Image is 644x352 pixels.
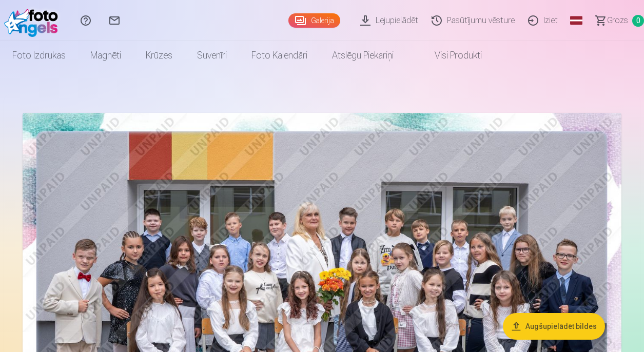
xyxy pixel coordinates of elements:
a: Krūzes [133,41,185,70]
a: Magnēti [78,41,133,70]
a: Visi produkti [406,41,494,70]
img: /fa3 [4,4,63,37]
span: 0 [632,15,644,27]
a: Galerija [288,13,340,28]
button: Augšupielādēt bildes [503,313,605,340]
span: Grozs [607,14,628,27]
a: Foto kalendāri [239,41,320,70]
a: Atslēgu piekariņi [320,41,406,70]
a: Suvenīri [185,41,239,70]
